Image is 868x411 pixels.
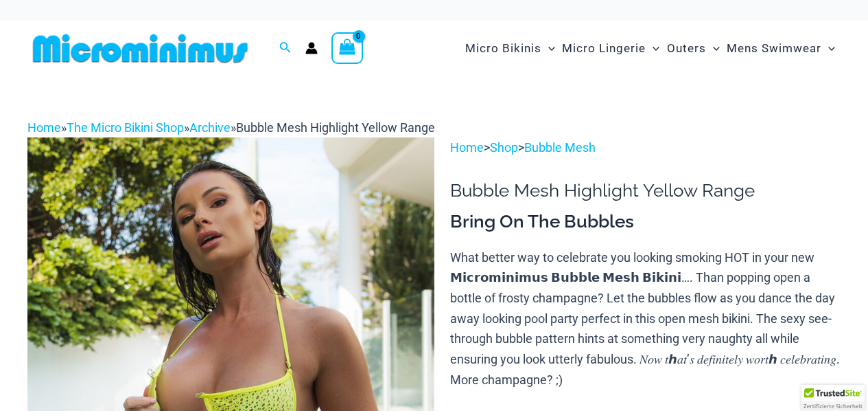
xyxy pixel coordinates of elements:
[541,31,555,66] span: Menu Toggle
[27,120,435,135] span: » » »
[462,27,559,69] a: Micro BikinisMenu ToggleMenu Toggle
[305,42,318,54] a: Account icon link
[490,140,518,155] a: Shop
[723,27,838,69] a: Mens SwimwearMenu ToggleMenu Toggle
[664,27,723,69] a: OutersMenu ToggleMenu Toggle
[450,210,841,234] h3: Bring On The Bubbles
[450,180,841,201] h1: Bubble Mesh Highlight Yellow Range
[189,120,231,135] a: Archive
[450,137,841,158] p: > >
[667,31,706,66] span: Outers
[465,31,541,66] span: Micro Bikinis
[801,385,865,411] div: TrustedSite Certified
[236,120,435,135] span: Bubble Mesh Highlight Yellow Range
[460,25,841,71] nav: Site Navigation
[646,31,659,66] span: Menu Toggle
[331,32,363,64] a: View Shopping Cart, empty
[67,120,184,135] a: The Micro Bikini Shop
[450,140,484,155] a: Home
[706,31,720,66] span: Menu Toggle
[279,40,292,57] a: Search icon link
[524,140,596,155] a: Bubble Mesh
[559,27,663,69] a: Micro LingerieMenu ToggleMenu Toggle
[27,120,61,135] a: Home
[821,31,835,66] span: Menu Toggle
[562,31,646,66] span: Micro Lingerie
[450,247,841,390] p: What better way to celebrate you looking smoking HOT in your new 𝗠𝗶𝗰𝗿𝗼𝗺𝗶𝗻𝗶𝗺𝘂𝘀 𝗕𝘂𝗯𝗯𝗹𝗲 𝗠𝗲𝘀𝗵 𝗕𝗶𝗸𝗶𝗻𝗶…...
[27,33,253,64] img: MM SHOP LOGO FLAT
[727,31,821,66] span: Mens Swimwear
